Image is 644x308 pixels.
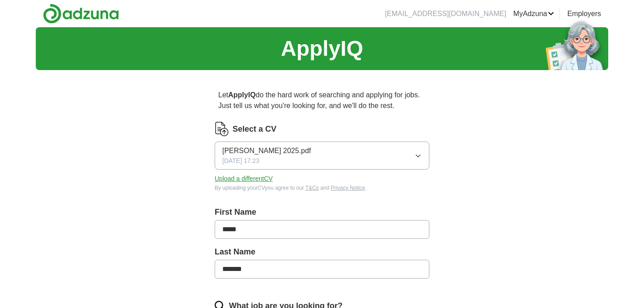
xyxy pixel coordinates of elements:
[222,156,259,166] span: [DATE] 17:23
[215,184,429,192] div: By uploading your CV you agree to our and .
[513,8,555,19] a: MyAdzuna
[215,206,429,218] label: First Name
[567,8,601,19] a: Employers
[233,123,276,135] label: Select a CV
[305,185,319,191] a: T&Cs
[215,86,429,115] p: Let do the hard work of searching and applying for jobs. Just tell us what you're looking for, an...
[215,142,429,170] button: [PERSON_NAME] 2025.pdf[DATE] 17:23
[281,33,363,65] h1: ApplyIQ
[215,174,273,183] button: Upload a differentCV
[215,246,429,258] label: Last Name
[385,8,506,19] li: [EMAIL_ADDRESS][DOMAIN_NAME]
[222,146,311,156] span: [PERSON_NAME] 2025.pdf
[215,122,229,136] img: CV Icon
[228,91,255,99] strong: ApplyIQ
[331,185,365,191] a: Privacy Notice
[43,4,119,24] img: Adzuna logo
